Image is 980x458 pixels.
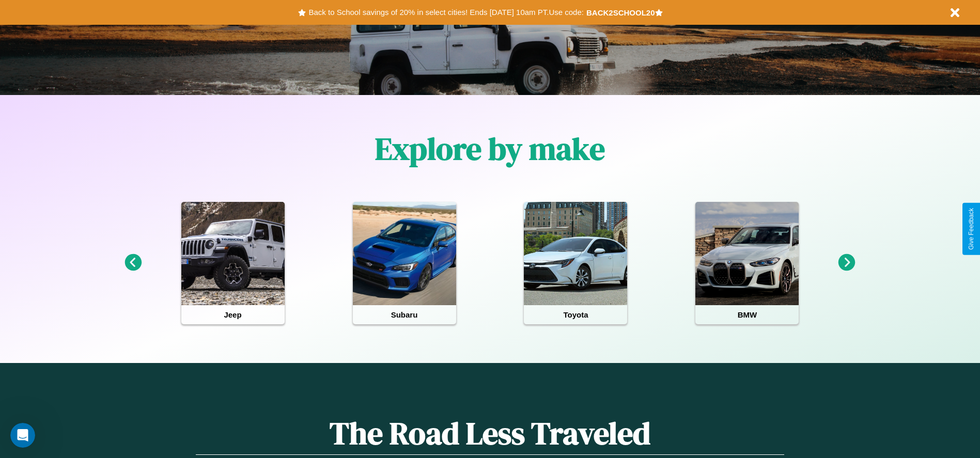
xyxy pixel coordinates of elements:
button: Back to School savings of 20% in select cities! Ends [DATE] 10am PT.Use code: [306,5,586,20]
h1: Explore by make [375,128,605,170]
h4: BMW [695,305,799,324]
h4: Subaru [353,305,456,324]
iframe: Intercom live chat [10,423,35,448]
h1: The Road Less Traveled [196,412,784,455]
h4: Jeep [181,305,285,324]
h4: Toyota [524,305,627,324]
div: Give Feedback [968,208,975,250]
b: BACK2SCHOOL20 [586,8,655,17]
